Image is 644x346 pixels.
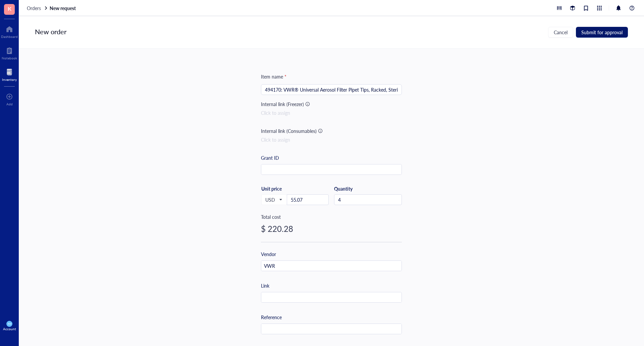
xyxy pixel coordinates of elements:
div: Total cost [261,213,402,220]
div: Click to assign [261,109,402,116]
div: Inventory [2,78,17,82]
div: Click to assign [261,136,402,143]
div: $ 220.28 [261,223,402,234]
span: Orders [27,5,41,11]
div: Vendor [261,250,276,258]
a: Inventory [2,67,17,82]
div: Account [3,327,16,331]
div: Internal link (Freezer) [261,100,304,108]
a: Notebook [2,45,17,60]
button: Cancel [548,27,573,38]
div: New order [35,27,66,38]
a: Dashboard [1,24,18,39]
div: Dashboard [1,35,18,39]
span: Cancel [554,30,568,35]
a: New request [50,5,77,11]
div: Add [6,102,13,106]
div: Unit price [261,186,303,192]
div: Reference [261,313,282,321]
span: USD [265,197,282,203]
div: Internal link (Consumables) [261,127,317,135]
div: Link [261,282,269,289]
a: Orders [27,5,48,11]
div: Grant ID [261,154,279,161]
button: Submit for approval [576,27,628,38]
div: Notebook [2,56,17,60]
span: KW [8,323,11,325]
div: Quantity [334,186,402,192]
span: K [8,4,11,13]
div: Item name [261,73,286,80]
span: Submit for approval [581,30,623,35]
